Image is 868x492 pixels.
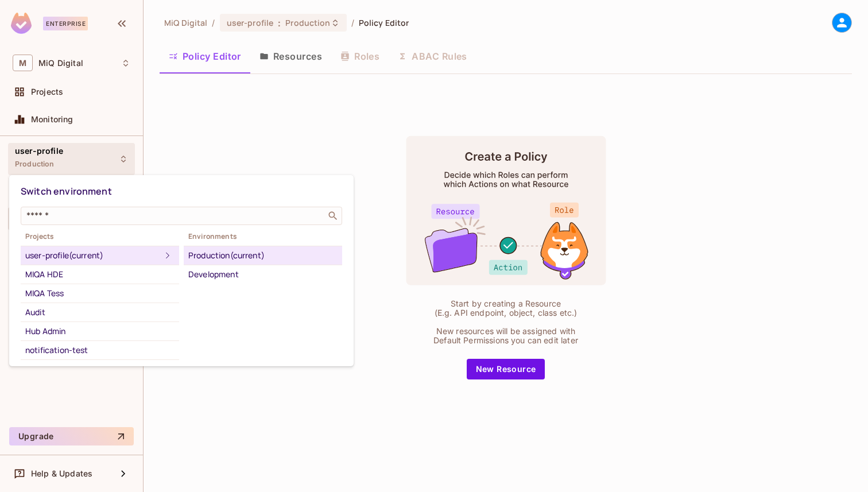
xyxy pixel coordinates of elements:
span: Projects [21,232,179,241]
div: MIQA HDE [25,268,175,281]
div: MIQA Tess [25,286,175,300]
div: user-profile (current) [25,249,161,262]
div: Audit [25,305,175,319]
span: Environments [184,232,342,241]
div: Development [188,268,338,281]
div: notification-test [25,343,175,357]
div: Hub Admin [25,324,175,338]
div: Production (current) [188,249,338,262]
span: Switch environment [21,185,112,197]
